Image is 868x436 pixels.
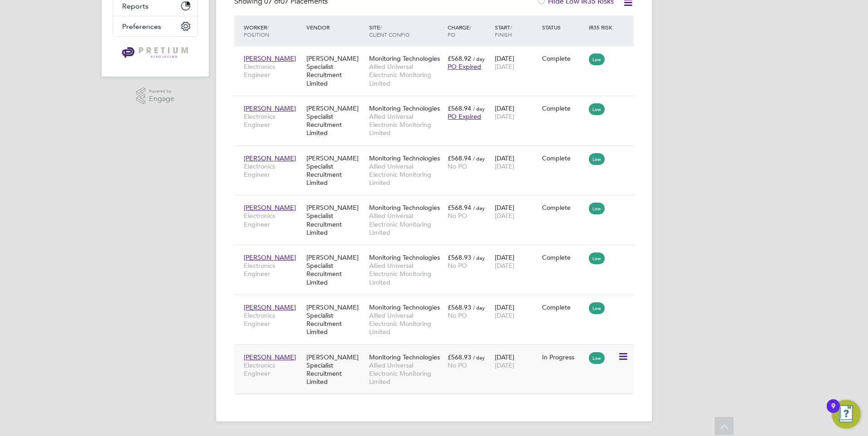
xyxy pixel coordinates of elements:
a: [PERSON_NAME]Electronics Engineer[PERSON_NAME] Specialist Recruitment LimitedMonitoring Technolog... [242,149,634,157]
a: Go to home page [113,46,198,60]
span: [PERSON_NAME] [244,353,296,361]
span: Low [589,302,605,314]
span: Low [589,53,605,65]
div: In Progress [542,353,585,361]
span: [PERSON_NAME] [244,303,296,311]
span: Electronics Engineer [244,162,302,179]
span: Electronics Engineer [244,361,302,378]
a: [PERSON_NAME]Electronics Engineer[PERSON_NAME] Specialist Recruitment LimitedMonitoring Technolog... [242,49,634,57]
span: Engage [149,95,174,103]
span: / day [473,254,485,261]
span: Allied Universal Electronic Monitoring Limited [369,112,443,137]
div: Complete [542,303,585,311]
span: / Client Config [369,24,409,38]
div: [PERSON_NAME] Specialist Recruitment Limited [304,100,367,142]
span: [DATE] [495,361,514,369]
div: [DATE] [493,50,540,75]
span: Electronics Engineer [244,212,302,228]
span: Monitoring Technologies [369,253,440,262]
span: [PERSON_NAME] [244,203,296,212]
div: Worker [242,19,304,43]
div: Complete [542,54,585,63]
span: Powered by [149,87,174,95]
div: [PERSON_NAME] Specialist Recruitment Limited [304,299,367,341]
div: Complete [542,253,585,262]
span: No PO [448,262,467,270]
span: Allied Universal Electronic Monitoring Limited [369,262,443,286]
span: Allied Universal Electronic Monitoring Limited [369,361,443,386]
div: IR35 Risk [587,19,618,35]
span: £568.94 [448,104,471,112]
span: £568.94 [448,154,471,162]
span: [DATE] [495,63,514,71]
div: Complete [542,203,585,212]
span: [DATE] [495,112,514,121]
div: [PERSON_NAME] Specialist Recruitment Limited [304,150,367,192]
div: [DATE] [493,150,540,175]
span: [PERSON_NAME] [244,253,296,262]
div: [PERSON_NAME] Specialist Recruitment Limited [304,249,367,291]
span: Low [589,352,605,364]
span: / day [473,55,485,62]
div: Complete [542,104,585,112]
span: No PO [448,212,467,220]
a: [PERSON_NAME]Electronics Engineer[PERSON_NAME] Specialist Recruitment LimitedMonitoring Technolog... [242,248,634,256]
span: PO Expired [448,63,481,71]
span: [PERSON_NAME] [244,154,296,162]
span: [DATE] [495,311,514,320]
span: No PO [448,311,467,320]
span: Low [589,252,605,264]
span: / Position [244,24,269,38]
div: Start [493,19,540,43]
div: [PERSON_NAME] Specialist Recruitment Limited [304,349,367,391]
span: Electronics Engineer [244,311,302,328]
button: Preferences [113,16,197,36]
span: Monitoring Technologies [369,303,440,311]
span: / day [473,354,485,361]
span: [DATE] [495,262,514,270]
a: Powered byEngage [136,87,175,105]
span: PO Expired [448,112,481,121]
span: £568.92 [448,54,471,63]
span: Monitoring Technologies [369,104,440,112]
span: Allied Universal Electronic Monitoring Limited [369,63,443,87]
span: / PO [448,24,471,38]
div: [PERSON_NAME] Specialist Recruitment Limited [304,199,367,241]
div: Complete [542,154,585,162]
span: £568.93 [448,353,471,361]
span: Allied Universal Electronic Monitoring Limited [369,212,443,237]
span: Allied Universal Electronic Monitoring Limited [369,311,443,336]
a: [PERSON_NAME]Electronics Engineer[PERSON_NAME] Specialist Recruitment LimitedMonitoring Technolog... [242,348,634,356]
span: Reports [122,2,148,10]
span: / Finish [495,24,512,38]
span: [PERSON_NAME] [244,54,296,63]
span: [PERSON_NAME] [244,104,296,112]
img: pretium-logo-retina.png [119,46,191,60]
span: No PO [448,162,467,170]
span: Monitoring Technologies [369,353,440,361]
span: [DATE] [495,162,514,170]
div: [DATE] [493,349,540,374]
span: / day [473,155,485,162]
a: [PERSON_NAME]Electronics Engineer[PERSON_NAME] Specialist Recruitment LimitedMonitoring Technolog... [242,99,634,107]
span: [DATE] [495,212,514,220]
span: Preferences [122,22,161,31]
span: / day [473,204,485,211]
span: / day [473,304,485,311]
span: Allied Universal Electronic Monitoring Limited [369,162,443,187]
span: £568.93 [448,253,471,262]
span: Electronics Engineer [244,112,302,129]
span: Low [589,153,605,165]
div: Status [540,19,587,35]
span: No PO [448,361,467,369]
span: £568.93 [448,303,471,311]
span: Monitoring Technologies [369,154,440,162]
div: Charge [445,19,493,43]
span: Low [589,103,605,115]
span: Low [589,203,605,214]
div: [DATE] [493,100,540,125]
a: [PERSON_NAME]Electronics Engineer[PERSON_NAME] Specialist Recruitment LimitedMonitoring Technolog... [242,199,634,206]
span: Monitoring Technologies [369,54,440,63]
span: / day [473,105,485,112]
div: [DATE] [493,299,540,324]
